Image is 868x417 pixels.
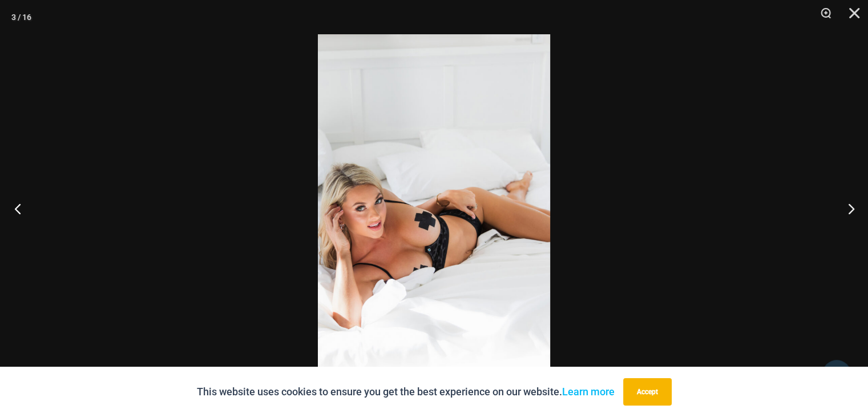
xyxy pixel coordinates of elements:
div: 3 / 16 [11,9,31,26]
img: Nights Fall Silver Leopard 1036 Bra 6046 Thong 10 [318,34,550,383]
p: This website uses cookies to ensure you get the best experience on our website. [197,383,615,400]
button: Accept [623,378,672,406]
a: Learn more [562,386,615,398]
button: Next [825,180,868,237]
